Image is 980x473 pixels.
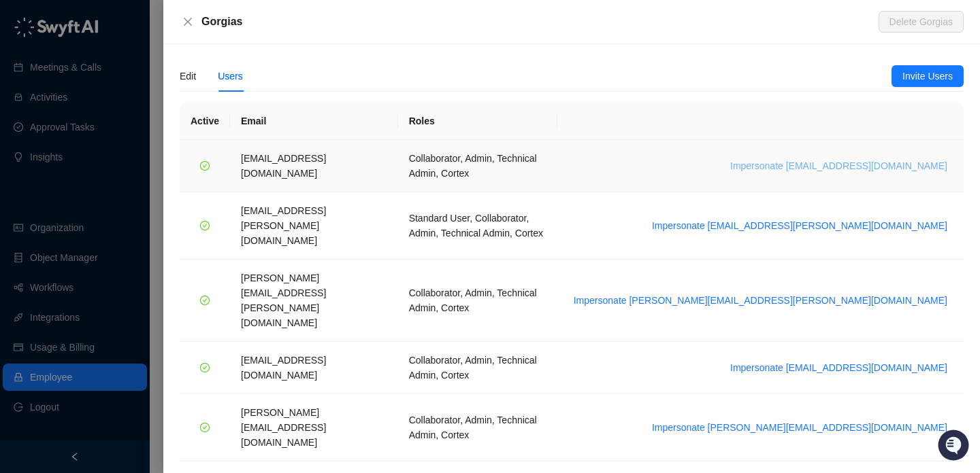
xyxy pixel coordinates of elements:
[241,153,326,179] span: [EMAIL_ADDRESS][DOMAIN_NAME]
[56,185,110,209] a: 📶Status
[180,14,196,30] button: Close
[398,260,557,342] td: Collaborator, Admin, Technical Admin, Cortex
[730,360,947,375] span: Impersonate [EMAIL_ADDRESS][DOMAIN_NAME]
[135,224,165,234] span: Pylon
[398,140,557,192] td: Collaborator, Admin, Technical Admin, Cortex
[14,192,24,203] div: 📚
[96,223,165,234] a: Powered byPylon
[200,363,210,372] span: check-circle
[902,69,953,84] span: Invite Users
[652,218,947,233] span: Impersonate [EMAIL_ADDRESS][PERSON_NAME][DOMAIN_NAME]
[647,217,953,234] button: Impersonate [EMAIL_ADDRESS][PERSON_NAME][DOMAIN_NAME]
[200,221,210,230] span: check-circle
[218,69,243,84] div: Users
[8,185,56,209] a: 📚Docs
[568,292,953,309] button: Impersonate [PERSON_NAME][EMAIL_ADDRESS][PERSON_NAME][DOMAIN_NAME]
[201,14,879,30] div: Gorgias
[725,360,953,376] button: Impersonate [EMAIL_ADDRESS][DOMAIN_NAME]
[892,65,964,87] button: Invite Users
[46,123,223,137] div: Start new chat
[75,190,105,204] span: Status
[180,103,230,140] th: Active
[182,16,193,27] span: close
[241,205,326,246] span: [EMAIL_ADDRESS][PERSON_NAME][DOMAIN_NAME]
[398,394,557,461] td: Collaborator, Admin, Technical Admin, Cortex
[231,127,248,143] button: Start new chat
[180,69,196,84] div: Edit
[61,192,72,203] div: 📶
[936,428,973,465] iframe: Open customer support
[398,342,557,394] td: Collaborator, Admin, Technical Admin, Cortex
[200,423,210,432] span: check-circle
[879,11,964,33] button: Delete Gorgias
[725,158,953,174] button: Impersonate [EMAIL_ADDRESS][DOMAIN_NAME]
[652,420,947,435] span: Impersonate [PERSON_NAME][EMAIL_ADDRESS][DOMAIN_NAME]
[398,103,557,140] th: Roles
[200,296,210,305] span: check-circle
[241,273,326,328] span: [PERSON_NAME][EMAIL_ADDRESS][PERSON_NAME][DOMAIN_NAME]
[14,76,248,98] h2: How can we help?
[230,103,398,140] th: Email
[647,419,953,436] button: Impersonate [PERSON_NAME][EMAIL_ADDRESS][DOMAIN_NAME]
[200,161,210,171] span: check-circle
[398,192,557,260] td: Standard User, Collaborator, Admin, Technical Admin, Cortex
[241,355,326,381] span: [EMAIL_ADDRESS][DOMAIN_NAME]
[46,137,172,147] div: We're available if you need us!
[14,54,248,76] p: Welcome 👋
[27,190,50,204] span: Docs
[241,407,326,448] span: [PERSON_NAME][EMAIL_ADDRESS][DOMAIN_NAME]
[14,123,38,147] img: 5124521997842_fc6d7dfcefe973c2e489_88.png
[574,293,947,308] span: Impersonate [PERSON_NAME][EMAIL_ADDRESS][PERSON_NAME][DOMAIN_NAME]
[14,14,41,41] img: Swyft AI
[730,158,947,173] span: Impersonate [EMAIL_ADDRESS][DOMAIN_NAME]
